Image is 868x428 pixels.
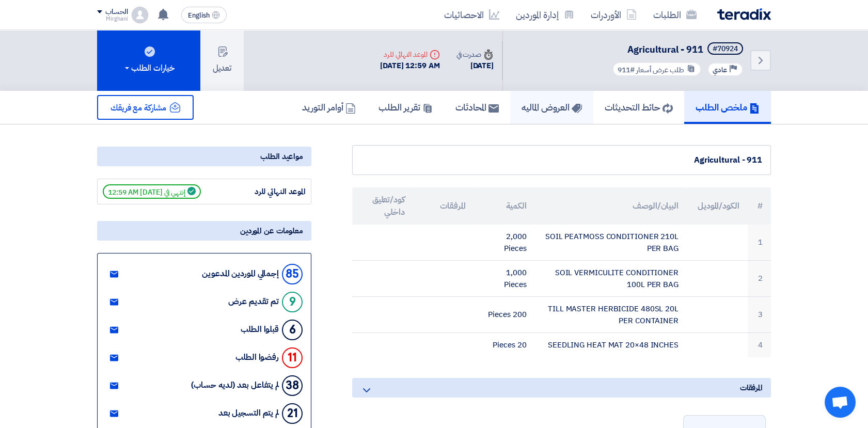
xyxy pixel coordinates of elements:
th: المرفقات [413,187,474,225]
a: حائط التحديثات [593,91,684,124]
div: رفضوا الطلب [235,353,279,362]
button: English [181,7,227,23]
img: profile_test.png [132,7,148,23]
div: 9 [282,292,303,312]
a: إدارة الموردين [508,3,582,27]
button: تعديل [200,30,244,91]
th: الكود/الموديل [687,187,748,225]
span: إنتهي في [DATE] 12:59 AM [103,184,201,199]
span: عادي [713,65,727,75]
div: مواعيد الطلب [97,147,311,166]
a: الأوردرات [582,3,645,27]
a: الطلبات [645,3,705,27]
h5: حائط التحديثات [605,101,673,113]
div: #70924 [713,45,738,53]
span: #911 [618,65,635,75]
td: SEEDLING HEAT MAT 20×48 INCHES [534,333,686,357]
div: 21 [282,403,303,424]
div: الموعد النهائي للرد [380,49,440,60]
td: 4 [748,333,771,357]
th: # [748,187,771,225]
th: كود/تعليق داخلي [352,187,413,225]
a: ملخص الطلب [684,91,771,124]
a: أوامر التوريد [291,91,367,124]
div: قبلوا الطلب [241,325,279,335]
div: Open chat [825,387,856,418]
h5: ملخص الطلب [696,101,760,113]
div: [DATE] [456,60,494,72]
div: 11 [282,347,303,368]
td: 20 Pieces [474,333,535,357]
th: الكمية [474,187,535,225]
span: Agricultural - 911 [627,42,703,56]
span: مشاركة مع فريقك [111,102,166,114]
td: SOIL VERMICULITE CONDITIONER 100L PER BAG [534,261,686,297]
a: الاحصائيات [436,3,508,27]
div: صدرت في [456,49,494,60]
div: 6 [282,320,303,340]
td: 1,000 Pieces [474,261,535,297]
img: Teradix logo [717,8,771,20]
h5: أوامر التوريد [302,101,356,113]
td: 2 [748,261,771,297]
td: 200 Pieces [474,297,535,333]
span: طلب عرض أسعار [636,65,684,75]
div: معلومات عن الموردين [97,221,311,241]
span: المرفقات [740,382,763,393]
div: Mirghani [97,16,128,22]
h5: المحادثات [455,101,499,113]
td: 1 [748,225,771,261]
div: Agricultural - 911 [361,154,762,166]
h5: تقرير الطلب [378,101,433,113]
div: الموعد النهائي للرد [228,186,306,198]
h5: العروض الماليه [522,101,582,113]
td: SOIL PEATMOSS CONDITIONER 210L PER BAG [534,225,686,261]
button: خيارات الطلب [97,30,200,91]
div: تم تقديم عرض [228,297,279,307]
span: English [188,12,210,19]
th: البيان/الوصف [534,187,686,225]
div: إجمالي الموردين المدعوين [202,269,279,279]
div: خيارات الطلب [123,62,175,74]
td: TILL MASTER HERBICIDE 480SL 20L PER CONTAINER [534,297,686,333]
div: 38 [282,375,303,396]
h5: Agricultural - 911 [610,42,745,57]
td: 3 [748,297,771,333]
a: المحادثات [444,91,510,124]
div: [DATE] 12:59 AM [380,60,440,72]
td: 2,000 Pieces [474,225,535,261]
a: العروض الماليه [510,91,593,124]
div: لم يتم التسجيل بعد [218,408,279,418]
div: الحساب [105,8,128,17]
div: لم يتفاعل بعد (لديه حساب) [191,381,279,390]
a: تقرير الطلب [367,91,444,124]
div: 85 [282,264,303,284]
